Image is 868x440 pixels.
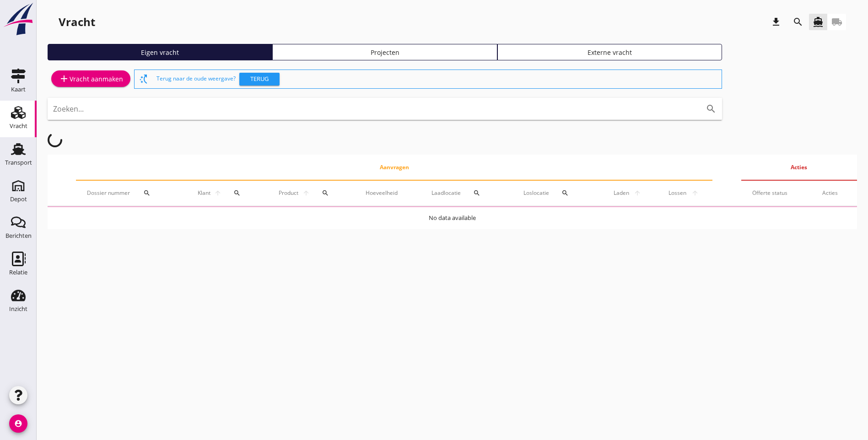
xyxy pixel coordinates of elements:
i: arrow_upward [689,189,702,197]
a: Projecten [272,44,497,60]
div: Transport [5,160,32,166]
div: Berichten [5,233,32,239]
div: Dossier nummer [87,182,173,204]
input: Zoeken... [53,102,691,116]
i: search [561,189,569,197]
img: logo-small.a267ee39.svg [2,2,35,36]
div: Acties [822,189,846,197]
div: Kaart [11,86,26,92]
i: switch_access_shortcut [138,74,149,85]
div: Relatie [9,269,27,275]
i: search [233,189,241,197]
div: Inzicht [9,306,27,312]
i: account_circle [9,414,27,433]
div: Offerte status [752,189,800,197]
i: search [143,189,151,197]
a: Eigen vracht [48,44,272,60]
th: Acties [741,155,857,180]
span: Laden [611,189,631,197]
i: arrow_upward [212,189,223,197]
i: add [59,73,70,84]
div: Vracht [59,15,95,29]
a: Vracht aanmaken [51,70,130,87]
div: Eigen vracht [52,48,268,57]
th: Aanvragen [76,155,712,180]
a: Externe vracht [497,44,722,60]
i: search [793,16,803,27]
span: Lossen [666,189,689,197]
div: Vracht [10,123,27,129]
div: Hoeveelheid [366,189,410,197]
div: Terug naar de oude weergave? [156,70,718,88]
td: No data available [48,207,857,229]
div: Externe vracht [501,48,718,57]
i: search [706,103,717,114]
i: arrow_upward [300,189,312,197]
i: search [473,189,480,197]
div: Laadlocatie [431,182,501,204]
span: Product [276,189,300,197]
i: directions_boat [813,16,824,27]
i: download [771,16,782,27]
span: Klant [196,189,212,197]
div: Vracht aanmaken [59,73,123,84]
div: Terug [243,75,276,84]
button: Terug [239,73,280,86]
i: local_shipping [831,16,842,27]
div: Depot [10,196,27,202]
div: Projecten [276,48,493,57]
i: arrow_upward [631,189,644,197]
div: Loslocatie [523,182,589,204]
i: search [322,189,329,197]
